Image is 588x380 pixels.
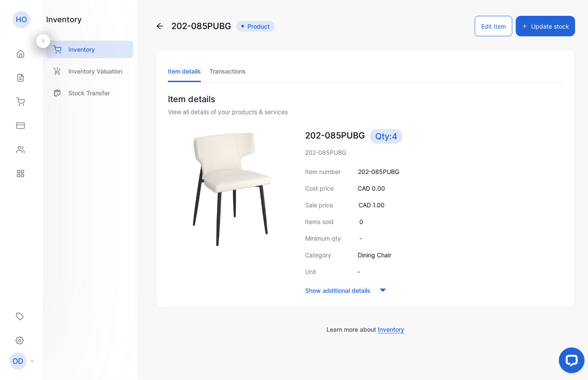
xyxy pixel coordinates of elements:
p: - [359,234,362,243]
p: 202-085PUBG [305,129,563,144]
p: 0 [359,217,363,226]
p: 202-085PUBG [358,167,399,176]
p: HO [16,14,27,25]
span: Product [236,21,275,32]
p: Item number [305,167,341,176]
p: Unit [305,267,316,276]
p: Items sold [305,217,334,226]
p: Inventory Valuation [68,67,122,76]
p: Sale price [305,200,333,209]
p: Dining Chair [358,250,391,259]
p: Learn more about [156,325,575,334]
p: Stock Transfer [68,88,110,97]
p: Inventory [68,45,95,54]
p: Minimum qty [305,234,341,243]
div: View all details of your products & services [168,107,563,116]
button: Update stock [516,16,575,36]
div: 202-085PUBG [156,16,275,36]
p: Show additional details [305,286,370,295]
p: - [357,267,360,276]
li: Item details [168,60,201,82]
a: Inventory Valuation [46,62,133,80]
p: OD [12,356,24,367]
p: Category [305,250,331,259]
a: Stock Transfer [46,84,133,102]
p: Cost price [305,184,334,193]
iframe: LiveChat chat widget [552,344,588,380]
h1: inventory [46,14,82,25]
li: Transactions [209,60,246,82]
span: CAD 1.00 [359,201,385,209]
p: Item details [168,93,563,106]
p: 202-085PUBG [305,148,563,157]
button: Edit Item [475,16,512,36]
span: CAD 0.00 [358,185,385,192]
span: Qty: 4 [370,129,403,144]
span: Inventory [378,326,404,333]
img: item [168,129,288,249]
a: Inventory [46,41,133,58]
